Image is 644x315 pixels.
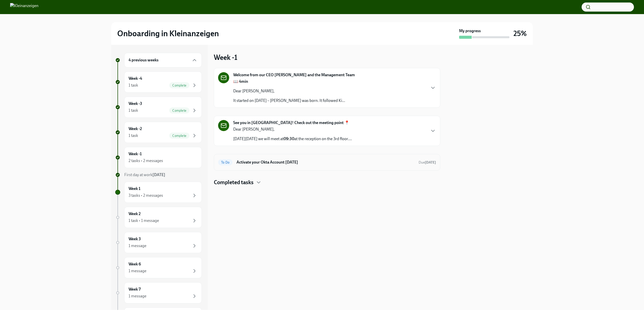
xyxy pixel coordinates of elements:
strong: [DATE] [152,172,165,177]
h4: Completed tasks [214,179,254,186]
strong: My progress [459,28,481,34]
a: Week 61 message [115,257,202,278]
div: 2 tasks • 2 messages [129,158,163,164]
img: Kleinanzeigen [10,3,38,11]
h6: Week -2 [129,126,142,132]
span: September 1st, 2025 09:00 [419,160,436,165]
span: Complete [169,134,189,138]
div: 3 tasks • 2 messages [129,193,163,198]
strong: 📖 4min [233,79,248,84]
div: 1 message [129,268,146,274]
a: Week 71 message [115,282,202,303]
a: First day at work[DATE] [115,172,202,178]
span: Complete [169,109,189,112]
a: To DoActivate your Okta Account [DATE]Due[DATE] [218,158,436,166]
span: Due [419,160,436,165]
h6: Week 7 [129,287,141,292]
div: 1 task [129,108,138,113]
h6: Week 1 [129,186,140,191]
div: 1 message [129,243,146,249]
span: Complete [169,84,189,87]
p: It started on [DATE] – [PERSON_NAME] was born. It followed Ki... [233,98,345,103]
a: Week -12 tasks • 2 messages [115,147,202,168]
strong: See you in [GEOGRAPHIC_DATA]! Check out the meeting point 📍 [233,120,349,126]
h6: Week 2 [129,211,141,217]
h6: Week 3 [129,236,141,242]
p: Dear [PERSON_NAME], [233,88,345,94]
p: Dear [PERSON_NAME], [233,127,352,132]
a: Week -31 taskComplete [115,97,202,118]
span: To Do [218,161,232,164]
p: [DATE][DATE] we will meet at at the reception on the 3rd floor.... [233,136,352,142]
h6: Week -4 [129,76,142,81]
h3: Week -1 [214,53,237,62]
div: 1 task • 1 message [129,218,159,223]
h6: Activate your Okta Account [DATE] [236,160,415,165]
span: First day at work [124,172,165,177]
a: Week 31 message [115,232,202,253]
h6: 4 previous weeks [129,57,158,63]
div: 4 previous weeks [124,53,202,67]
h6: Week -1 [129,151,142,157]
h6: Week -3 [129,101,142,106]
a: Week 21 task • 1 message [115,207,202,228]
a: Week -21 taskComplete [115,122,202,143]
h2: Onboarding in Kleinanzeigen [117,28,219,38]
div: 1 message [129,293,146,299]
a: Week 13 tasks • 2 messages [115,182,202,203]
div: 1 task [129,133,138,138]
strong: 09:30 [284,136,294,141]
h3: 25% [513,29,527,38]
h6: Week 6 [129,261,141,267]
strong: Welcome from our CEO [PERSON_NAME] and the Management Team [233,72,355,78]
div: Completed tasks [214,179,440,186]
strong: [DATE] [425,160,436,165]
a: Week -41 taskComplete [115,71,202,93]
div: 1 task [129,83,138,88]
